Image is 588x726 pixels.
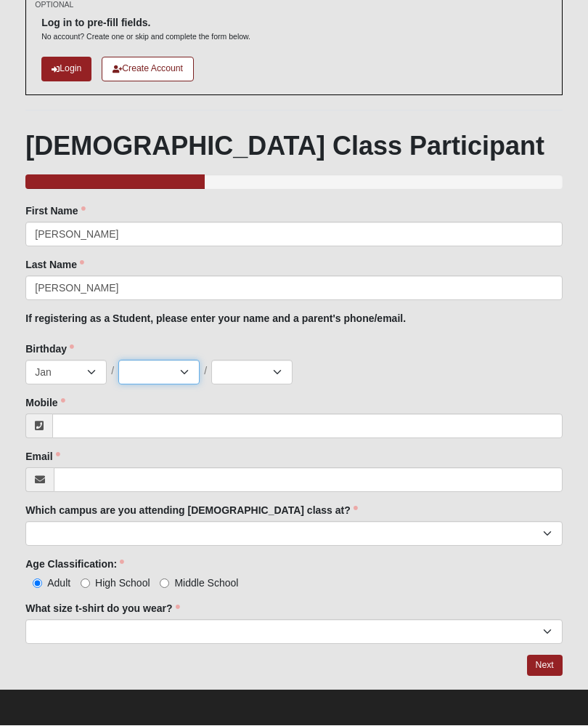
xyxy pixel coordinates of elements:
label: Mobile [25,396,65,411]
input: Middle School [160,579,169,589]
span: Adult [47,578,70,589]
p: No account? Create one or skip and complete the form below. [41,32,250,43]
b: If registering as a Student, please enter your name and a parent's phone/email. [25,313,406,325]
input: Adult [33,579,42,589]
label: Last Name [25,258,84,273]
a: Login [41,57,91,81]
label: Which campus are you attending [DEMOGRAPHIC_DATA] class at? [25,504,358,518]
label: Birthday [25,342,74,357]
label: What size t-shirt do you wear? [25,602,179,616]
span: Middle School [174,578,238,589]
a: Next [527,656,563,677]
a: Create Account [102,57,194,81]
h6: Log in to pre-fill fields. [41,17,250,30]
span: High School [95,578,150,589]
label: First Name [25,204,85,219]
label: Email [25,450,60,464]
h1: [DEMOGRAPHIC_DATA] Class Participant [25,131,563,162]
span: / [204,364,207,380]
label: Age Classification: [25,557,124,572]
span: / [111,364,114,380]
input: High School [81,579,90,589]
